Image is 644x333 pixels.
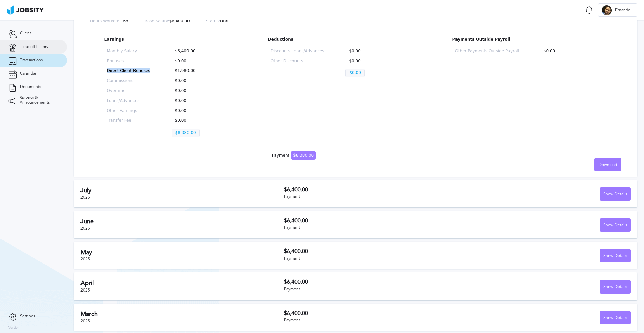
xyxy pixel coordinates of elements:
[206,19,220,23] span: Status:
[20,85,41,89] span: Documents
[104,37,218,42] p: Earnings
[172,49,215,54] p: $6,400.00
[284,218,458,224] h3: $6,400.00
[80,311,284,318] h2: March
[284,287,458,292] div: Payment
[107,79,150,83] p: Commissions
[90,19,128,24] p: 168
[598,3,637,17] button: EErnando
[612,8,634,13] span: Ernando
[600,249,631,262] button: Show Details
[284,225,458,230] div: Payment
[172,79,215,83] p: $0.00
[600,311,630,325] div: Show Details
[284,194,458,199] div: Payment
[600,219,630,232] div: Show Details
[600,218,631,232] button: Show Details
[107,89,150,93] p: Overtime
[345,59,399,64] p: $0.00
[80,195,90,200] span: 2025
[602,5,612,15] div: E
[291,151,316,160] span: $8,380.00
[80,249,284,256] h2: May
[206,19,230,24] p: Draft
[600,188,630,201] div: Show Details
[172,129,200,137] p: $8,380.00
[271,49,324,54] p: Discounts Loans/Advances
[268,37,402,42] p: Deductions
[599,163,617,167] span: Download
[107,109,150,113] p: Other Earnings
[107,69,150,73] p: Direct Client Bonuses
[272,153,316,158] div: Payment
[452,37,607,42] p: Payments Outside Payroll
[284,279,458,285] h3: $6,400.00
[107,49,150,54] p: Monthly Salary
[107,59,150,64] p: Bonuses
[345,69,364,77] p: $0.00
[80,280,284,287] h2: April
[600,311,631,324] button: Show Details
[107,99,150,103] p: Loans/Advances
[80,218,284,225] h2: June
[284,310,458,316] h3: $6,400.00
[80,257,90,261] span: 2025
[80,288,90,293] span: 2025
[594,158,621,171] button: Download
[284,248,458,254] h3: $6,400.00
[80,319,90,323] span: 2025
[600,280,630,294] div: Show Details
[271,59,324,64] p: Other Discounts
[107,118,150,123] p: Transfer Fee
[20,314,35,319] span: Settings
[20,45,48,49] span: Time off history
[145,19,190,24] p: $6,400.00
[455,49,519,54] p: Other Payments Outside Payroll
[172,69,215,73] p: $1,980.00
[20,31,31,36] span: Client
[345,49,399,54] p: $0.00
[600,249,630,263] div: Show Details
[20,58,43,63] span: Transactions
[145,19,169,23] span: Base Salary:
[80,226,90,231] span: 2025
[172,109,215,113] p: $0.00
[20,96,59,105] span: Surveys & Announcements
[284,187,458,193] h3: $6,400.00
[80,187,284,194] h2: July
[172,89,215,93] p: $0.00
[8,326,21,330] label: Version:
[20,71,36,76] span: Calendar
[284,256,458,261] div: Payment
[600,280,631,294] button: Show Details
[540,49,604,54] p: $0.00
[90,19,119,23] span: Hours Worked:
[600,187,631,201] button: Show Details
[284,318,458,323] div: Payment
[172,99,215,103] p: $0.00
[7,5,44,15] img: ab4bad089aa723f57921c736e9817d99.png
[172,59,215,64] p: $0.00
[172,118,215,123] p: $0.00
